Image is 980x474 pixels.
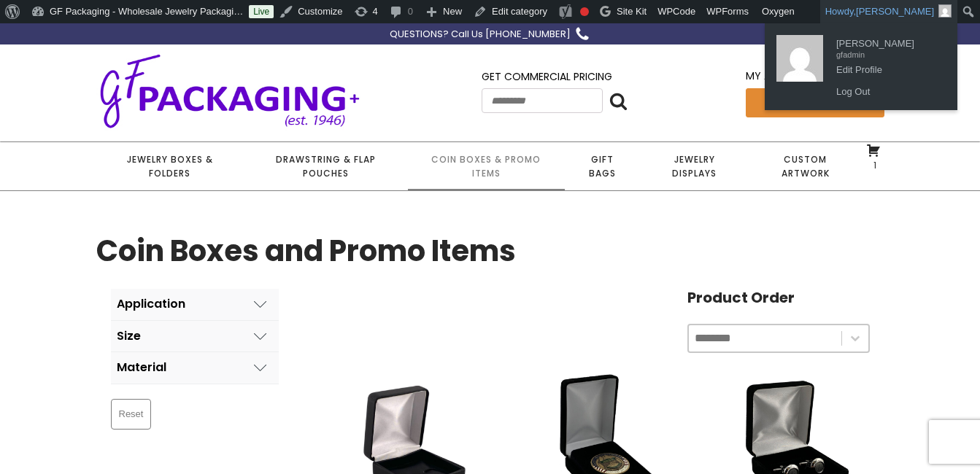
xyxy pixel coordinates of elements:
span: Site Kit [617,6,647,17]
div: QUESTIONS? Call Us [PHONE_NUMBER] [390,27,571,42]
span: [PERSON_NAME] [856,6,934,17]
a: Log Out [829,82,946,101]
button: Material [111,352,279,384]
span: [PERSON_NAME] [836,32,938,45]
a: 1 [866,143,881,171]
h4: Product Order [687,289,870,306]
a: Drawstring & Flap Pouches [244,142,408,190]
img: GF Packaging + - Established 1946 [96,51,363,131]
a: Live [249,5,274,18]
button: Size [111,321,279,352]
a: Jewelry Displays [640,142,749,190]
button: Application [111,289,279,320]
a: Custom Artwork [749,142,863,190]
a: Jewelry Boxes & Folders [96,142,244,190]
span: 1 [870,159,876,171]
div: Material [117,361,166,374]
a: My Account [746,69,815,83]
a: Request a Quote [746,88,884,117]
span: Edit Profile [836,58,938,71]
button: Toggle List [842,325,868,351]
div: Size [117,330,141,343]
ul: Howdy, Kevin King [765,23,957,110]
div: Application [117,298,185,311]
a: Get Commercial Pricing [482,69,612,84]
div: | [746,68,884,88]
span: gfadmin [836,45,938,58]
div: Focus keyphrase not set [580,7,589,16]
a: Gift Bags [565,142,640,190]
a: Coin Boxes & Promo Items [408,142,565,190]
button: Reset [111,399,152,430]
h1: Coin Boxes and Promo Items [96,228,516,274]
